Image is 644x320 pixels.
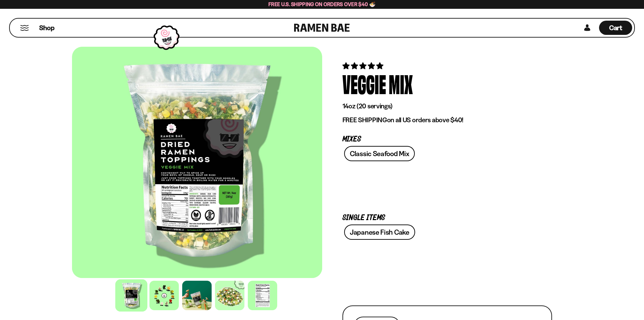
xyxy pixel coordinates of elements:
strong: FREE SHIPPING [342,116,387,124]
span: Free U.S. Shipping on Orders over $40 🍜 [268,1,376,7]
a: Classic Seafood Mix [344,146,415,161]
p: Single Items [342,215,552,221]
p: Mixes [342,136,552,143]
a: Shop [39,21,54,35]
span: Shop [39,23,54,33]
a: Japanese Fish Cake [344,225,415,240]
div: Mix [389,71,413,96]
div: Veggie [342,71,386,96]
p: on all US orders above $40! [342,116,552,124]
a: Cart [599,19,632,37]
span: 4.76 stars [342,62,385,70]
p: 14oz (20 servings) [342,102,552,110]
span: Cart [609,24,622,32]
button: Mobile Menu Trigger [20,25,29,31]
